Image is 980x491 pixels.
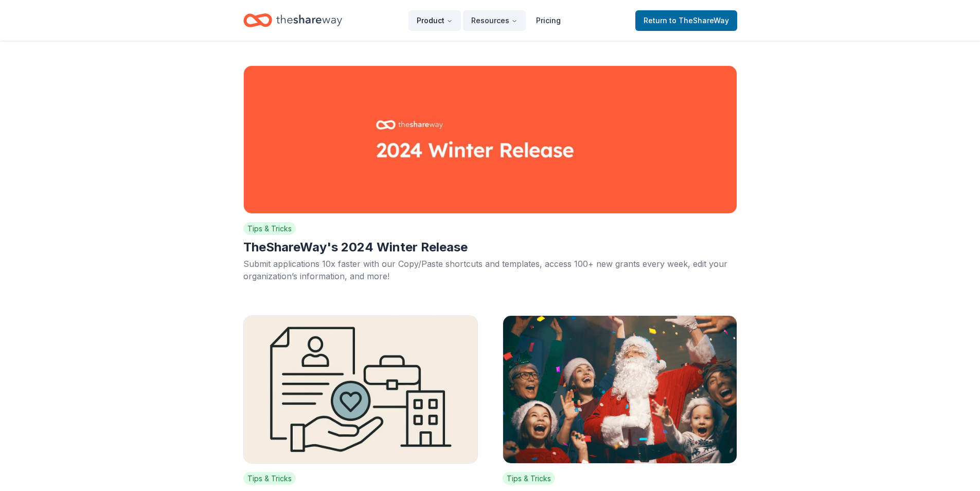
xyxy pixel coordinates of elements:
a: Pricing [528,10,569,31]
img: Cover photo for blog post [243,315,478,464]
h2: TheShareWay's 2024 Winter Release [243,239,737,256]
span: Tips & Tricks [243,472,296,485]
button: Product [408,10,461,31]
img: Cover photo for blog post [243,65,737,214]
span: Tips & Tricks [243,222,296,235]
button: Resources [463,10,526,31]
img: Cover photo for blog post [503,315,737,464]
span: to TheShareWay [669,16,729,25]
a: Home [243,8,342,32]
a: Cover photo for blog postTips & TricksTheShareWay's 2024 Winter ReleaseSubmit applications 10x fa... [235,57,745,299]
nav: Main [408,8,569,32]
span: Tips & Tricks [503,472,555,485]
a: Returnto TheShareWay [635,10,737,31]
span: Return [644,14,729,27]
div: Submit applications 10x faster with our Copy/Paste shortcuts and templates, access 100+ new grant... [243,258,737,282]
